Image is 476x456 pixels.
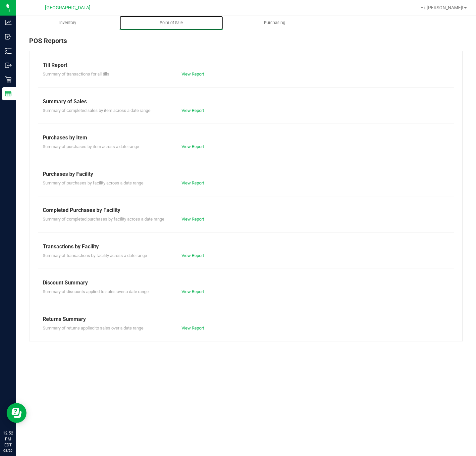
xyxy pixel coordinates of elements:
span: Hi, [PERSON_NAME]! [420,5,463,10]
a: View Report [182,217,204,222]
div: Purchases by Item [43,134,449,142]
div: Transactions by Facility [43,243,449,251]
a: View Report [182,180,204,185]
span: Summary of discounts applied to sales over a date range [43,289,149,294]
div: Purchases by Facility [43,170,449,178]
inline-svg: Analytics [5,19,12,26]
span: Summary of purchases by item across a date range [43,144,139,149]
inline-svg: Retail [5,76,12,83]
a: View Report [182,326,204,330]
span: Summary of returns applied to sales over a date range [43,326,143,330]
span: Summary of completed sales by item across a date range [43,108,150,113]
div: Discount Summary [43,279,449,287]
a: Point of Sale [120,16,223,30]
a: View Report [182,144,204,149]
span: Point of Sale [151,20,192,26]
span: [GEOGRAPHIC_DATA] [45,5,90,11]
span: Inventory [50,20,85,26]
inline-svg: Inbound [5,33,12,40]
a: Purchasing [223,16,327,30]
inline-svg: Reports [5,90,12,97]
p: 08/20 [3,448,13,453]
span: Summary of transactions for all tills [43,72,109,76]
div: POS Reports [29,36,463,51]
a: View Report [182,253,204,258]
div: Returns Summary [43,315,449,323]
a: View Report [182,289,204,294]
span: Purchasing [255,20,294,26]
div: Completed Purchases by Facility [43,206,449,214]
inline-svg: Outbound [5,62,12,69]
div: Summary of Sales [43,98,449,106]
span: Summary of transactions by facility across a date range [43,253,147,258]
a: View Report [182,72,204,76]
span: Summary of purchases by facility across a date range [43,180,143,185]
a: Inventory [16,16,120,30]
inline-svg: Inventory [5,48,12,54]
div: Till Report [43,61,449,69]
span: Summary of completed purchases by facility across a date range [43,217,164,222]
iframe: Resource center [7,403,26,423]
p: 12:52 PM EDT [3,430,13,448]
a: View Report [182,108,204,113]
